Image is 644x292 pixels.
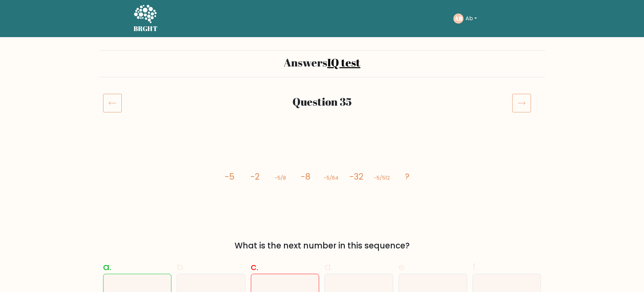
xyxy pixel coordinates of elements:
[301,171,310,183] tspan: -8
[374,174,390,181] tspan: -5/512
[251,260,258,273] span: c.
[324,174,338,181] tspan: -5/64
[405,171,409,183] tspan: ?
[250,171,259,183] tspan: -2
[463,14,479,23] button: Ab
[140,95,504,108] h2: Question 35
[134,3,158,34] a: BRGHT
[107,240,537,252] div: What is the next number in this sequence?
[473,260,477,273] span: f.
[103,260,111,273] span: a.
[225,171,234,183] tspan: -5
[134,25,158,33] h5: BRGHT
[454,15,462,22] text: AB
[349,171,363,183] tspan: -32
[327,55,360,70] a: IQ test
[275,174,286,181] tspan: -5/8
[177,260,185,273] span: b.
[325,260,333,273] span: d.
[399,260,406,273] span: e.
[103,56,541,69] h2: Answers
